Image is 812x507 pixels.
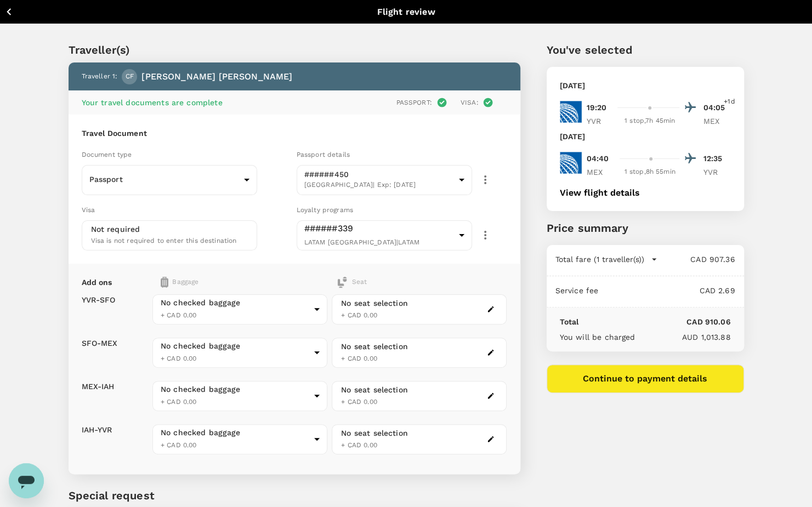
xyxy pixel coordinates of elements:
p: Flight review [377,5,435,19]
p: [DATE] [560,80,586,91]
p: ######450 [304,169,455,180]
span: + CAD 0.00 [341,441,377,449]
p: Passport [89,174,240,185]
p: 04:05 [703,102,731,113]
h6: Travel Document [82,128,507,140]
p: IAH - YVR [82,424,112,435]
span: Your travel documents are complete [82,98,223,107]
p: CAD 910.06 [578,316,730,327]
img: baggage-icon [161,277,168,288]
div: No seat selection [341,341,408,352]
p: MEX [703,116,731,127]
iframe: Button to launch messaging window [9,463,44,498]
div: No checked baggage+ CAD 0.00 [152,338,327,368]
div: Baggage [161,277,288,288]
span: Passport details [297,151,350,158]
img: baggage-icon [337,277,348,288]
p: AUD 1,013.88 [635,332,730,343]
span: + CAD 0.00 [161,398,197,406]
p: Traveller 1 : [82,71,118,82]
div: 1 stop , 7h 45min [621,116,679,127]
div: ######450[GEOGRAPHIC_DATA]| Exp: [DATE] [297,162,472,198]
p: MEX [587,167,614,178]
img: UA [560,101,582,123]
p: Traveller(s) [69,42,520,58]
span: + CAD 0.00 [341,355,377,362]
div: Passport [82,166,257,193]
p: SFO - MEX [82,338,118,349]
p: You will be charged [560,332,635,343]
button: View flight details [560,188,640,198]
p: [PERSON_NAME] [PERSON_NAME] [141,70,292,83]
div: No checked baggage [161,384,310,395]
div: No checked baggage [161,297,310,308]
p: Back to flight results [20,6,100,17]
p: Not required [91,224,140,235]
p: Total [560,316,579,327]
div: 1 stop , 8h 55min [621,167,679,178]
span: LATAM [GEOGRAPHIC_DATA] | LATAM [304,238,419,246]
span: + CAD 0.00 [161,441,197,449]
p: YVR [703,167,731,178]
p: Add ons [82,277,112,288]
span: + CAD 0.00 [341,311,377,319]
p: Passport : [396,98,431,107]
button: Continue to payment details [547,364,744,393]
p: CAD 907.36 [657,254,735,265]
p: YVR [587,116,614,127]
span: Visa is not required to enter this destination [91,237,237,244]
p: Total fare (1 traveller(s)) [555,254,644,265]
div: No checked baggage+ CAD 0.00 [152,424,327,454]
div: ######339LATAM [GEOGRAPHIC_DATA]|LATAM [297,215,472,256]
span: + CAD 0.00 [161,355,197,362]
p: CAD 2.69 [598,285,735,296]
p: 19:20 [587,102,607,113]
div: No checked baggage+ CAD 0.00 [152,294,327,324]
button: Total fare (1 traveller(s)) [555,254,657,265]
span: [GEOGRAPHIC_DATA] | Exp: [DATE] [304,180,455,191]
span: Loyalty programs [297,206,353,214]
p: 04:40 [587,153,609,164]
p: YVR - SFO [82,294,116,305]
div: No checked baggage [161,427,310,438]
span: CF [126,71,134,82]
p: 12:35 [703,153,731,164]
p: You've selected [547,42,744,58]
button: Back to flight results [4,5,100,19]
div: No checked baggage+ CAD 0.00 [152,381,327,411]
p: Special request [69,487,520,504]
div: No seat selection [341,384,408,396]
span: +1d [724,96,735,107]
div: Seat [337,277,367,288]
div: No seat selection [341,298,408,309]
div: No checked baggage [161,340,310,351]
span: + CAD 0.00 [341,398,377,406]
div: No seat selection [341,428,408,439]
p: [DATE] [560,131,586,142]
span: Document type [82,151,132,158]
p: Service fee [555,285,599,296]
p: ######339 [304,222,455,235]
img: UA [560,152,582,174]
p: Visa : [461,98,479,107]
p: MEX - IAH [82,381,115,392]
span: Visa [82,206,95,214]
p: Price summary [547,220,744,236]
span: + CAD 0.00 [161,311,197,319]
